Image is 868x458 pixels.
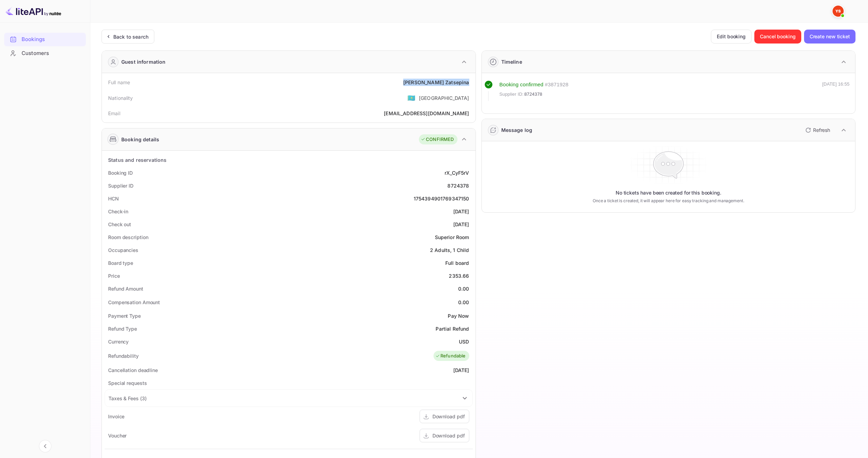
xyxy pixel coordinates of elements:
div: [DATE] [453,221,469,228]
a: Bookings [4,33,86,46]
div: Customers [4,47,86,60]
div: Email [108,110,120,117]
button: Create new ticket [804,30,855,44]
div: Booking details [121,136,159,143]
div: Download pdf [432,432,465,439]
div: Room description [108,234,148,241]
div: Supplier ID [108,182,133,189]
div: Superior Room [435,234,469,241]
div: Check out [108,221,131,228]
div: Refundability [108,352,139,360]
div: Taxes & Fees ( 3 ) [108,395,146,402]
div: Timeline [501,58,522,65]
div: Compensation Amount [108,299,160,306]
button: Refresh [801,125,833,136]
div: Voucher [108,432,127,439]
div: Refund Type [108,325,137,332]
div: 2353.66 [449,272,469,279]
div: Board type [108,259,133,267]
div: Download pdf [432,413,465,420]
div: 0.00 [458,299,469,306]
div: Pay Now [448,312,469,319]
div: Guest information [121,58,166,65]
div: Bookings [22,35,82,44]
div: Currency [108,338,129,345]
div: Bookings [4,33,86,46]
div: Full name [108,79,130,86]
div: [EMAIL_ADDRESS][DOMAIN_NAME] [384,110,469,117]
div: CONFIRMED [421,136,454,143]
div: Price [108,272,120,279]
div: 0.00 [458,285,469,292]
div: [PERSON_NAME] Zatsepina [403,79,469,86]
div: Full board [445,259,469,267]
div: # 3871928 [545,81,568,89]
div: [GEOGRAPHIC_DATA] [419,94,469,102]
span: United States [407,92,415,104]
button: Collapse navigation [39,440,51,452]
div: Back to search [113,33,148,40]
div: Customers [22,49,82,57]
span: 8724378 [524,91,542,98]
div: Booking ID [108,169,133,176]
span: Supplier ID: [500,91,524,98]
div: [DATE] [453,366,469,374]
div: Invoice [108,413,124,420]
div: Status and reservations [108,156,167,164]
div: Special requests [108,379,147,387]
div: USD [459,338,469,345]
div: Refund Amount [108,285,143,292]
div: [DATE] [453,208,469,215]
div: HCN [108,195,119,202]
div: Message log [501,126,533,134]
p: No tickets have been created for this booking. [616,189,721,196]
div: Partial Refund [436,325,469,332]
p: Refresh [813,126,830,134]
img: LiteAPI logo [6,6,61,17]
button: Cancel booking [754,30,801,44]
div: Payment Type [108,312,141,319]
a: Customers [4,47,86,60]
div: Cancellation deadline [108,366,158,374]
div: 8724378 [447,182,469,189]
div: Nationality [108,94,133,102]
div: 2 Adults, 1 Child [430,246,469,254]
p: Once a ticket is created, it will appear here for easy tracking and management. [567,198,770,204]
div: [DATE] 16:55 [822,81,850,101]
div: Refundable [435,353,466,360]
div: 1754394901769347150 [414,195,469,202]
div: Taxes & Fees (3) [105,390,472,406]
div: Check-in [108,208,128,215]
div: Booking confirmed [500,81,544,89]
div: Occupancies [108,246,138,254]
div: rX_CyF5rV [445,169,469,176]
img: Yandex Support [833,6,844,17]
button: Edit booking [711,30,752,44]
